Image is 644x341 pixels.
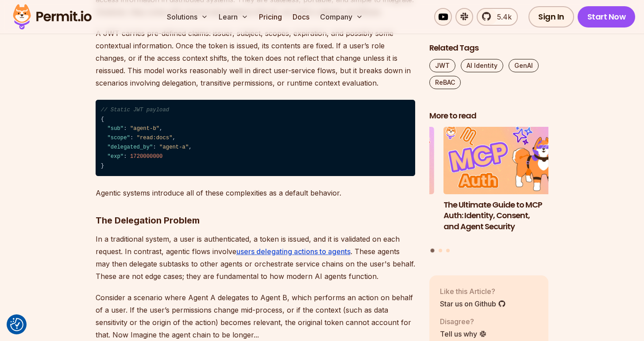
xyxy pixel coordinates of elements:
span: , [173,135,176,141]
img: Permit logo [9,2,96,32]
li: 3 of 3 [315,127,434,243]
p: Disagree? [440,316,487,326]
div: Posts [429,127,549,254]
button: Go to slide 1 [431,249,435,253]
p: Agentic systems introduce all of these complexities as a default behavior. [96,187,415,199]
a: AI Identity [461,59,503,72]
span: : [130,135,133,141]
span: : [123,125,127,132]
h3: The Ultimate Guide to MCP Auth: Identity, Consent, and Agent Security [443,199,563,232]
button: Learn [215,8,252,26]
a: Pricing [255,8,285,26]
span: { [101,116,104,122]
a: JWT [429,59,455,72]
a: Sign In [528,6,574,27]
a: 5.4k [477,8,518,26]
a: GenAI [509,59,539,72]
button: Go to slide 2 [439,249,442,252]
img: The Ultimate Guide to MCP Auth: Identity, Consent, and Agent Security [443,127,563,194]
span: "read:docs" [137,135,173,141]
span: "scope" [107,135,130,141]
span: "exp" [107,153,123,160]
p: Consider a scenario where Agent A delegates to Agent B, which performs an action on behalf of a u... [96,291,415,341]
h3: Prisma ORM Data Filtering with ReBAC [315,199,434,221]
h2: More to read [429,110,549,122]
span: "agent-a" [159,144,189,150]
span: : [123,153,127,160]
a: users delegating actions to agents [236,247,351,256]
span: "sub" [107,125,123,132]
button: Consent Preferences [10,318,23,331]
button: Go to slide 3 [446,249,450,252]
p: A JWT carries pre-defined claims: issuer, subject, scopes, expiration, and possibly some contextu... [96,27,415,89]
a: Docs [289,8,313,26]
a: Start Now [578,6,636,27]
span: 5.4k [492,12,512,22]
h2: Related Tags [429,43,549,54]
a: Star us on Github [440,298,506,309]
span: "agent-b" [130,125,159,132]
span: , [159,125,162,132]
img: Prisma ORM Data Filtering with ReBAC [315,127,434,194]
a: ReBAC [429,76,461,89]
span: 1720000000 [130,153,163,160]
button: Solutions [163,8,212,26]
a: Tell us why [440,328,487,339]
span: : [153,144,156,150]
li: 1 of 3 [443,127,563,243]
span: } [101,163,104,169]
p: In a traditional system, a user is authenticated, a token is issued, and it is validated on each ... [96,233,415,282]
strong: The Delegation Problem [96,215,200,226]
span: , [189,144,192,150]
p: Like this Article? [440,286,506,296]
img: Revisit consent button [10,318,23,331]
span: "delegated_by" [107,144,153,150]
button: Company [316,8,366,26]
span: // Static JWT payload [101,107,169,113]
